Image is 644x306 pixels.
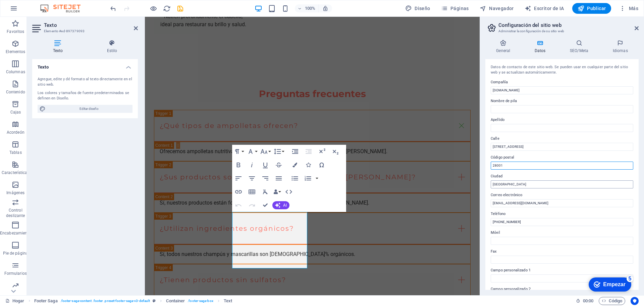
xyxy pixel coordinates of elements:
[153,299,156,303] i: This element is a customizable preset
[289,145,302,158] button: Aumentar sangría
[38,91,129,101] font: Los colores y tamaños de fuente predeterminados se definen en Diseño.
[491,80,508,84] font: Compañía
[522,3,567,14] button: Escritor de IA
[322,5,328,11] i: Al cambiar el tamaño, se ajusta automáticamente el nivel de zoom para adaptarse al dispositivo el...
[576,297,594,305] h6: Tiempo de sesión
[6,208,25,218] font: Control deslizante
[246,145,258,158] button: Familia de fuentes
[272,201,289,209] button: AI
[259,145,272,158] button: Tamaño de fuente
[232,158,245,172] button: Negrita (Ctrl+B)
[272,185,282,199] button: Enlaces de datos
[10,110,21,115] font: Cajas
[44,29,85,33] font: Elemento #ed-897379093
[491,212,505,216] font: Teléfono
[302,172,314,185] button: Lista ordenada
[38,105,132,113] button: Editar diseño
[79,107,99,111] font: Editar diseño
[491,155,514,160] font: Código postal
[283,203,287,208] font: AI
[498,22,561,28] font: Configuración del sitio web
[246,185,258,199] button: Insertar tabla
[38,77,132,87] font: Agregue, edite y dé formato al texto directamente en el sitio web.
[2,170,30,175] font: Características
[305,6,315,11] font: 100%
[583,298,593,303] font: 00:00
[6,190,24,195] font: Imágenes
[629,6,638,11] font: Más
[631,297,639,305] button: Centrados en el usuario
[609,298,622,303] font: Código
[259,199,272,212] button: Confirmar (Ctrl+⏎)
[498,29,564,33] font: Administrar la configuración de su sitio web
[477,3,517,14] button: Navegador
[315,158,328,172] button: Caracteres especiales
[491,136,499,141] font: Calle
[166,297,185,305] span: Click to select. Double-click to edit
[246,172,258,185] button: Alinear al centro
[107,48,117,53] font: Estilo
[491,99,517,103] font: Nombre de pila
[232,185,245,199] button: Insertar enlace
[246,158,258,172] button: Cursiva (Ctrl+I)
[149,4,157,12] button: Haga clic aquí para salir del modo de vista previa y continuar editando
[302,158,315,172] button: Iconos
[288,172,301,185] button: Lista desordenada
[329,145,342,158] button: Subíndice
[570,48,588,53] font: SEO/Meta
[246,199,258,212] button: Rehacer (Ctrl+Mayús+Z)
[491,268,531,272] font: Campo personalizado 1
[52,2,55,7] font: 5
[302,145,315,158] button: Disminuir sangría
[232,172,245,185] button: Alinear a la izquierda
[109,5,117,12] i: Undo: change_data (Ctrl+Z)
[259,185,272,199] button: Borrar formato
[109,4,117,12] button: deshacer
[7,130,24,135] font: Acordeón
[402,3,433,14] div: Diseño (Ctrl+Alt+Y)
[26,7,49,13] font: Empezar
[163,4,171,12] button: recargar
[176,4,184,12] button: ahorrar
[450,6,469,11] font: Páginas
[4,271,27,276] font: Formularios
[9,150,22,155] font: Tablas
[572,3,611,14] button: Publicar
[534,6,564,11] font: Escritor de IA
[187,297,213,305] span: . footer-saga-box
[491,249,496,254] font: Fax
[272,145,285,158] button: Altura de línea
[5,297,24,305] a: Haga clic para cancelar la selección. Haga doble clic para abrir Páginas.
[232,145,245,158] button: Formato de párrafo
[535,48,546,53] font: Datos
[438,3,472,14] button: Páginas
[491,65,628,75] font: Datos de contacto de este sitio web. Se pueden usar en cualquier parte del sitio web y se actuali...
[613,48,628,53] font: Idiomas
[163,5,171,12] i: Recargar página
[282,185,295,199] button: HTML
[6,90,25,94] font: Contenido
[39,4,89,12] img: Logotipo del editor
[272,172,285,185] button: Alinear y justificar
[599,297,625,305] button: Código
[295,4,319,12] button: 100%
[60,297,150,305] span: . footer-saga-content .footer .preset-footer-saga-v3-default
[496,48,510,53] font: General
[34,297,58,305] span: Click to select. Double-click to edit
[314,172,320,185] button: Lista ordenada
[616,3,641,14] button: Más
[53,48,63,53] font: Texto
[7,29,24,34] font: Favoritos
[272,158,285,172] button: Tachado
[34,297,232,305] nav: migaja de pan
[6,70,25,74] font: Columnas
[259,172,272,185] button: Alinear a la derecha
[38,64,49,70] font: Texto
[491,174,502,178] font: Ciudad
[316,145,328,158] button: Sobrescrito
[402,3,433,14] button: Diseño
[3,251,28,256] font: Pie de página
[224,297,232,305] span: Click to select. Double-click to edit
[491,118,504,122] font: Apellido
[232,199,245,212] button: Deshacer (Ctrl+Z)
